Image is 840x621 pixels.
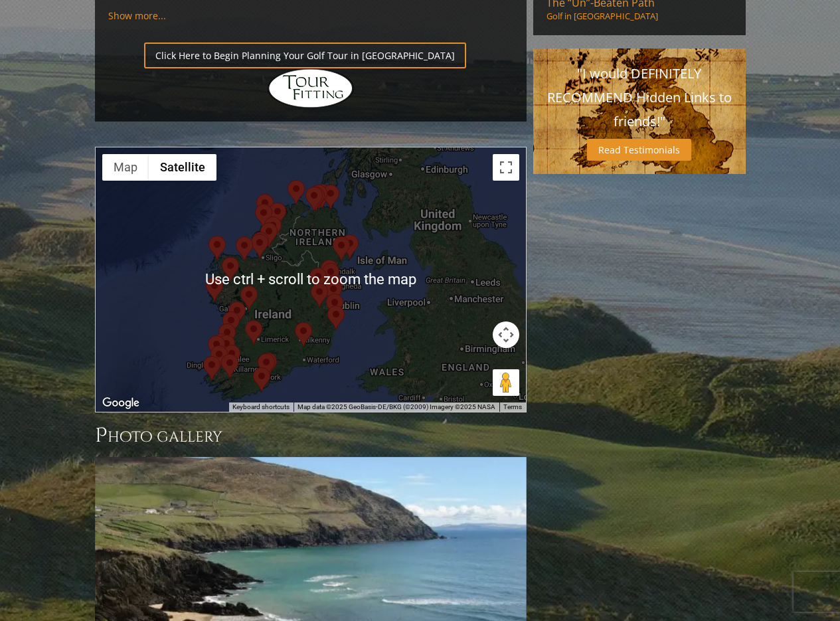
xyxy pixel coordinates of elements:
[232,402,290,412] button: Keyboard shortcuts
[149,154,216,181] button: Show satellite imagery
[493,369,519,396] button: Drag Pegman onto the map to open Street View
[546,62,732,133] p: "I would DEFINITELY RECOMMEND Hidden Links to friends!"
[493,321,519,348] button: Map camera controls
[297,403,495,410] span: Map data ©2025 GeoBasis-DE/BKG (©2009) Imagery ©2025 NASA
[102,154,149,181] button: Show street map
[108,9,166,22] a: Show more...
[99,395,143,412] a: Open this area in Google Maps (opens a new window)
[268,68,354,108] img: Hidden Links
[503,403,522,410] a: Terms (opens in new tab)
[587,139,691,161] a: Read Testimonials
[493,154,519,181] button: Toggle fullscreen view
[95,422,527,449] h3: Photo Gallery
[99,395,143,412] img: Google
[144,43,466,68] a: Click Here to Begin Planning Your Golf Tour in [GEOGRAPHIC_DATA]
